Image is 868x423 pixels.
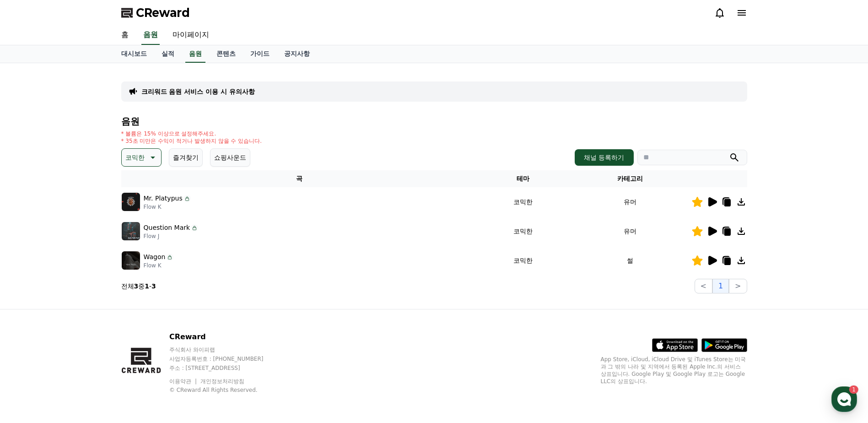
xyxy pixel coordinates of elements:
[121,137,262,145] p: * 35초 미만은 수익이 적거나 발생하지 않을 수 있습니다.
[169,346,281,353] p: 주식회사 와이피랩
[169,378,198,385] a: 이용약관
[122,222,140,240] img: music
[114,45,154,63] a: 대시보드
[121,282,156,291] p: 전체 중 -
[136,5,190,20] span: CReward
[477,170,570,187] th: 테마
[154,45,182,63] a: 실적
[712,279,729,293] button: 1
[165,26,216,45] a: 마이페이지
[144,233,199,240] p: Flow J
[169,355,281,363] p: 사업자등록번호 : [PHONE_NUMBER]
[210,148,250,167] button: 쇼핑사운드
[569,170,691,187] th: 카테고리
[122,193,140,211] img: music
[144,262,174,269] p: Flow K
[277,45,317,63] a: 공지사항
[477,217,570,246] td: 코믹한
[185,45,205,63] a: 음원
[151,282,156,290] strong: 3
[141,87,255,96] a: 크리워드 음원 서비스 이용 시 유의사항
[601,356,747,385] p: App Store, iCloud, iCloud Drive 및 iTunes Store는 미국과 그 밖의 나라 및 지역에서 등록된 Apple Inc.의 서비스 상표입니다. Goo...
[144,223,190,233] p: Question Mark
[121,148,162,167] button: 코믹한
[575,149,633,166] button: 채널 등록하기
[695,279,712,293] button: <
[569,246,691,275] td: 썰
[144,194,183,203] p: Mr. Platypus
[145,282,149,290] strong: 1
[134,282,139,290] strong: 3
[121,5,190,20] a: CReward
[243,45,277,63] a: 가이드
[121,116,747,126] h4: 음원
[729,279,747,293] button: >
[141,26,160,45] a: 음원
[200,378,244,385] a: 개인정보처리방침
[169,331,281,342] p: CReward
[209,45,243,63] a: 콘텐츠
[121,130,262,137] p: * 볼륨은 15% 이상으로 설정해주세요.
[569,187,691,217] td: 유머
[169,364,281,372] p: 주소 : [STREET_ADDRESS]
[169,148,203,167] button: 즐겨찾기
[121,170,477,187] th: 곡
[169,386,281,394] p: © CReward All Rights Reserved.
[477,187,570,217] td: 코믹한
[144,203,191,211] p: Flow K
[144,252,166,262] p: Wagon
[114,26,136,45] a: 홈
[477,246,570,275] td: 코믹한
[125,151,145,164] p: 코믹한
[122,251,140,270] img: music
[569,217,691,246] td: 유머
